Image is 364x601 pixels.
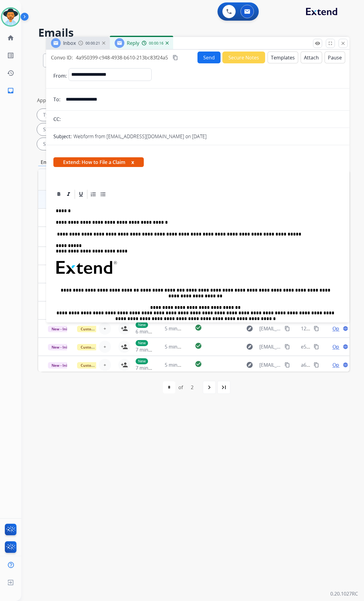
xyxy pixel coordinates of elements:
img: avatar [2,8,19,25]
mat-icon: person_add [121,343,128,350]
mat-icon: language [343,326,348,331]
button: x [131,159,134,166]
p: Subject: [53,133,72,140]
mat-icon: person_add [121,325,128,332]
button: Pause [325,52,345,63]
button: Send [197,52,221,63]
span: 5 minutes ago [165,343,197,350]
p: 0.20.1027RC [330,590,358,597]
p: Convo ID: [51,54,73,61]
span: 5 minutes ago [165,325,197,332]
button: + [99,359,111,371]
span: + [103,361,106,369]
mat-icon: explore [246,361,253,369]
mat-icon: home [7,34,14,42]
p: From: [53,72,67,79]
mat-icon: history [7,69,14,77]
mat-icon: close [340,41,346,46]
span: Customer Support [77,362,116,369]
div: Italic [64,190,73,199]
mat-icon: navigate_next [206,384,213,391]
div: Bold [54,190,63,199]
span: 00:00:21 [86,41,100,46]
span: 7 minutes ago [136,346,168,353]
span: 6 minutes ago [136,328,168,335]
span: [EMAIL_ADDRESS][DOMAIN_NAME] [259,325,281,332]
p: Emails (11) [38,159,68,166]
span: + [103,325,106,332]
mat-icon: language [343,344,348,349]
span: New - Initial [48,344,76,350]
span: + [103,343,106,350]
span: Customer Support [77,344,116,350]
p: New [136,340,148,346]
mat-icon: fullscreen [328,41,333,46]
button: Attach [301,52,322,63]
div: Underline [76,190,86,199]
mat-icon: content_copy [285,326,290,331]
p: Applied filters: [37,97,70,104]
mat-icon: content_copy [173,55,178,60]
span: Open [332,343,345,350]
mat-icon: check_circle [195,324,202,331]
div: Bullet List [99,190,108,199]
mat-icon: content_copy [314,326,319,331]
h2: Emails [38,27,349,39]
p: To: [53,96,60,103]
mat-icon: content_copy [314,362,319,368]
div: Status: New - Reply [37,123,101,135]
mat-icon: explore [246,325,253,332]
div: Ordered List [89,190,98,199]
button: Templates [268,52,298,63]
p: CC: [53,115,61,123]
div: of [178,384,183,391]
div: 2 [186,381,198,393]
span: 4a950399-c948-4938-b610-213bc83f24a5 [76,54,168,61]
span: [EMAIL_ADDRESS][DOMAIN_NAME] [259,361,281,369]
mat-icon: check_circle [195,360,202,368]
mat-icon: content_copy [314,344,319,349]
span: Customer Support [77,326,116,332]
mat-icon: last_page [220,384,227,391]
mat-icon: language [343,362,348,368]
span: Inbox [63,40,76,46]
span: Extend: How to File a Claim [53,157,144,167]
p: Webform from [EMAIL_ADDRESS][DOMAIN_NAME] on [DATE] [73,133,207,140]
span: [EMAIL_ADDRESS][DOMAIN_NAME] [259,343,281,350]
span: New - Initial [48,362,76,369]
mat-icon: inbox [7,87,14,94]
span: 5 minutes ago [165,362,197,368]
mat-icon: check_circle [195,342,202,349]
button: + [99,322,111,335]
p: New [136,358,148,364]
div: Type: Shipping Protection [37,109,116,121]
button: Secure Notes [222,52,265,63]
div: Status: On Hold - Pending Parts [37,138,130,150]
span: 7 minutes ago [136,365,168,371]
span: Open [332,325,345,332]
button: + [99,341,111,353]
span: Reply [127,40,139,46]
span: New - Initial [48,326,76,332]
span: 00:00:16 [149,41,163,46]
mat-icon: explore [246,343,253,350]
p: New [136,322,148,328]
mat-icon: content_copy [285,344,290,349]
span: Open [332,361,345,369]
mat-icon: remove_red_eye [315,41,320,46]
mat-icon: list_alt [7,52,14,59]
mat-icon: person_add [121,361,128,369]
mat-icon: content_copy [285,362,290,368]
